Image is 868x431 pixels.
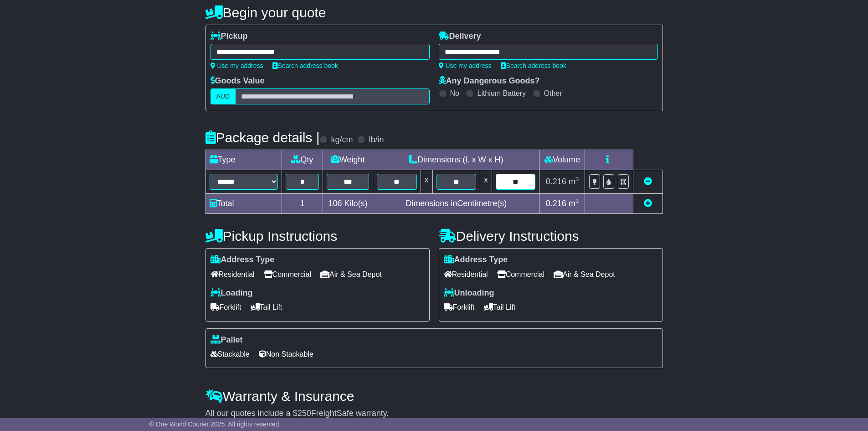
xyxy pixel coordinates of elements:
span: 106 [329,199,342,208]
span: Tail Lift [484,300,516,314]
label: kg/cm [331,135,353,145]
td: Dimensions in Centimetre(s) [373,194,539,214]
td: Dimensions (L x W x H) [373,150,539,170]
span: Residential [211,267,255,281]
sup: 3 [575,197,579,204]
span: m [569,177,579,186]
a: Search address book [501,62,566,69]
span: Stackable [211,347,250,361]
h4: Begin your quote [205,5,663,20]
span: Tail Lift [251,300,282,314]
td: x [480,170,492,194]
span: 0.216 [546,199,566,208]
label: Delivery [439,31,481,42]
label: Unloading [444,288,494,298]
label: Lithium Battery [477,89,526,98]
span: Forklift [444,300,475,314]
label: Loading [211,288,253,298]
label: Address Type [211,255,275,265]
sup: 3 [575,176,579,182]
label: Goods Value [211,76,265,86]
span: m [569,199,579,208]
span: 250 [298,409,311,418]
td: Weight [323,150,373,170]
td: Volume [539,150,585,170]
td: Qty [282,150,323,170]
label: Pickup [211,31,248,42]
a: Remove this item [644,177,652,186]
td: Total [205,194,282,214]
label: Pallet [211,335,243,345]
a: Add new item [644,199,652,208]
label: No [450,89,459,98]
span: Commercial [497,267,544,281]
span: Residential [444,267,488,281]
h4: Package details | [205,130,320,145]
label: lb/in [369,135,384,145]
div: All our quotes include a $ FreightSafe warranty. [205,409,663,419]
span: Air & Sea Depot [320,267,382,281]
a: Search address book [272,62,338,69]
span: Non Stackable [259,347,313,361]
td: Kilo(s) [323,194,373,214]
span: 0.216 [546,177,566,186]
h4: Pickup Instructions [205,228,430,244]
span: Forklift [211,300,241,314]
label: Other [544,89,562,98]
span: Air & Sea Depot [554,267,615,281]
label: Address Type [444,255,508,265]
td: x [421,170,432,194]
td: Type [205,150,282,170]
span: © One World Courier 2025. All rights reserved. [149,421,281,428]
a: Use my address [439,62,492,69]
td: 1 [282,194,323,214]
a: Use my address [211,62,263,69]
h4: Warranty & Insurance [205,389,663,404]
h4: Delivery Instructions [439,228,663,244]
label: Any Dangerous Goods? [439,76,540,86]
label: AUD [211,88,236,104]
span: Commercial [264,267,311,281]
